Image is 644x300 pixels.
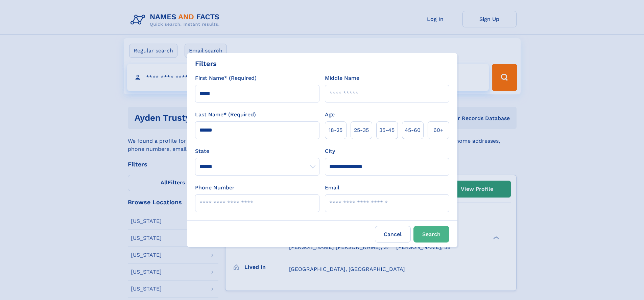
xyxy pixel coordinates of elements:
[195,59,217,69] div: Filters
[354,126,369,134] span: 25‑35
[195,184,235,192] label: Phone Number
[325,184,339,192] label: Email
[405,126,421,134] span: 45‑60
[195,74,257,82] label: First Name* (Required)
[375,226,411,243] label: Cancel
[413,226,449,243] button: Search
[325,147,335,155] label: City
[433,126,444,134] span: 60+
[379,126,395,134] span: 35‑45
[325,111,335,119] label: Age
[195,147,319,155] label: State
[195,111,256,119] label: Last Name* (Required)
[325,74,359,82] label: Middle Name
[329,126,342,134] span: 18‑25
